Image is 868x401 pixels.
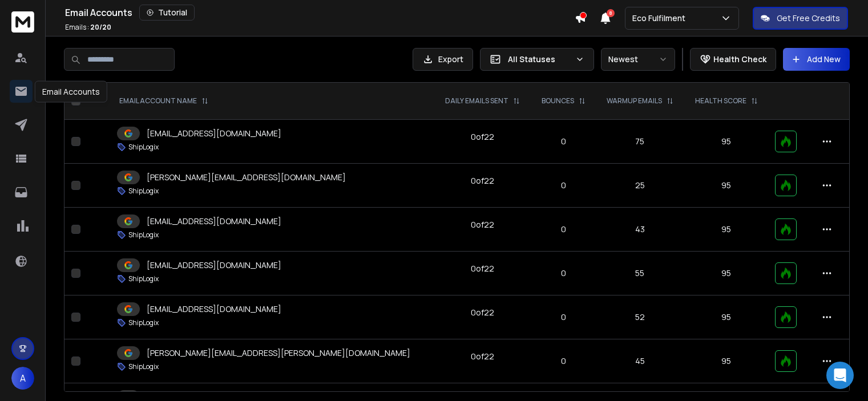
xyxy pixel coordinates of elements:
p: 0 [538,355,588,367]
button: A [11,367,34,390]
p: ShipLogix [128,143,159,152]
td: 95 [684,252,769,295]
p: Health Check [713,54,766,65]
span: 20 / 20 [90,22,111,32]
p: Get Free Credits [777,13,840,24]
td: 95 [684,208,769,252]
td: 52 [596,295,684,339]
p: 0 [538,268,588,279]
div: 0 of 22 [471,131,494,143]
button: Add New [783,48,850,71]
div: Email Accounts [65,5,575,21]
div: EMAIL ACCOUNT NAME [119,96,208,106]
div: Email Accounts [35,81,107,103]
button: Get Free Credits [753,7,848,30]
td: 45 [596,339,684,383]
td: 75 [596,120,684,164]
button: Health Check [690,48,776,71]
td: 43 [596,208,684,252]
td: 95 [684,120,769,164]
td: 95 [684,295,769,339]
td: 95 [684,164,769,208]
p: ShipLogix [128,362,159,371]
p: [EMAIL_ADDRESS][DOMAIN_NAME] [147,303,281,315]
p: 0 [538,311,588,323]
td: 55 [596,252,684,295]
p: DAILY EMAILS SENT [445,96,508,106]
p: HEALTH SCORE [695,96,746,106]
p: Emails : [65,23,111,32]
p: [EMAIL_ADDRESS][DOMAIN_NAME] [147,128,281,139]
p: ShipLogix [128,230,159,240]
p: BOUNCES [542,96,574,106]
p: WARMUP EMAILS [607,96,662,106]
p: [PERSON_NAME][EMAIL_ADDRESS][DOMAIN_NAME] [147,172,346,183]
td: 95 [684,339,769,383]
div: 0 of 22 [471,263,494,274]
p: Eco Fulfilment [632,13,690,24]
button: Tutorial [139,5,195,21]
td: 25 [596,164,684,208]
p: ShipLogix [128,187,159,196]
span: 8 [607,9,615,17]
p: 0 [538,180,588,191]
div: 0 of 22 [471,175,494,187]
div: 0 of 22 [471,307,494,318]
p: [EMAIL_ADDRESS][DOMAIN_NAME] [147,260,281,271]
p: [EMAIL_ADDRESS][DOMAIN_NAME] [147,216,281,227]
div: 0 of 22 [471,351,494,362]
button: Newest [601,48,675,71]
p: 0 [538,136,588,147]
p: [PERSON_NAME][EMAIL_ADDRESS][PERSON_NAME][DOMAIN_NAME] [147,347,410,359]
p: ShipLogix [128,318,159,327]
p: All Statuses [508,54,571,65]
div: 0 of 22 [471,219,494,230]
button: Export [413,48,473,71]
p: ShipLogix [128,274,159,283]
div: Open Intercom Messenger [826,362,854,389]
p: 0 [538,224,588,235]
